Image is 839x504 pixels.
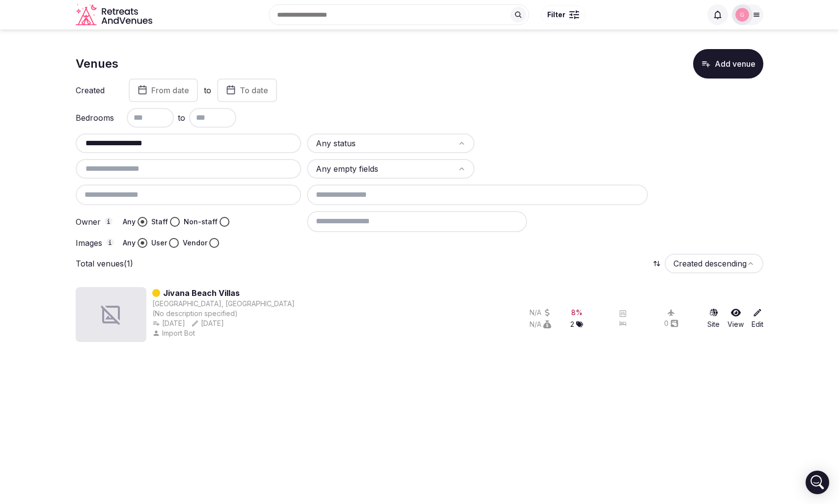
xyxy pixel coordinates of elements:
button: 2 [570,319,583,329]
button: Images [106,239,114,246]
label: Owner [76,217,115,226]
button: [DATE] [152,318,185,328]
button: Add venue [693,49,763,79]
div: 8 % [571,308,583,318]
svg: Retreats and Venues company logo [76,4,154,26]
label: Vendor [183,238,207,248]
button: To date [217,79,277,102]
label: Images [76,239,115,247]
label: User [151,238,167,248]
h1: Venues [76,55,118,72]
span: To date [240,85,268,95]
label: Any [123,217,136,227]
a: Edit [752,308,763,329]
button: From date [129,79,198,102]
a: Visit the homepage [76,4,154,26]
a: View [727,308,744,329]
span: Filter [547,10,565,20]
button: Import Bot [152,328,197,338]
span: to [178,112,185,124]
p: Total venues (1) [76,258,133,269]
button: Owner [105,217,112,225]
a: Site [707,308,720,329]
div: Open Intercom Messenger [806,471,829,494]
img: Glen Hayes [735,8,749,22]
label: Non-staff [184,217,218,227]
button: N/A [530,319,551,329]
button: 8% [571,308,583,318]
div: (No description specified) [152,309,295,318]
label: Any [123,238,136,248]
span: From date [151,85,189,95]
button: N/A [530,308,551,318]
label: Created [76,86,115,94]
button: [DATE] [191,318,224,328]
button: 0 [664,318,678,328]
label: Bedrooms [76,114,115,122]
label: to [204,85,211,96]
button: [GEOGRAPHIC_DATA], [GEOGRAPHIC_DATA] [152,299,295,309]
button: Filter [541,5,586,24]
label: Staff [151,217,168,227]
a: Jivana Beach Villas [163,287,240,299]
